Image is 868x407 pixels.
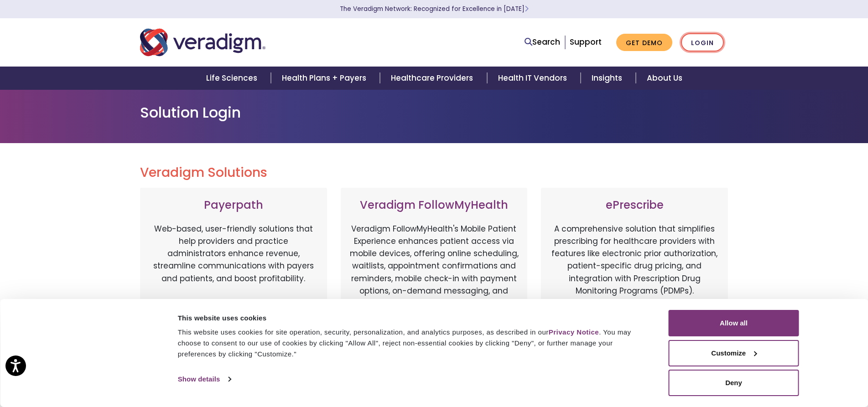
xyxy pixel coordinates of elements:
[525,5,529,13] span: Learn More
[178,372,231,386] a: Show details
[549,328,599,336] a: Privacy Notice
[140,165,728,180] h2: Veradigm Solutions
[140,104,728,121] h1: Solution Login
[178,313,648,324] div: This website uses cookies
[550,223,719,319] p: A comprehensive solution that simplifies prescribing for healthcare providers with features like ...
[616,34,672,52] a: Get Demo
[149,223,318,319] p: Web-based, user-friendly solutions that help providers and practice administrators enhance revenu...
[140,27,265,57] img: Veradigm logo
[340,5,529,13] a: The Veradigm Network: Recognized for Excellence in [DATE]Learn More
[669,310,799,336] button: Allow all
[570,36,602,47] a: Support
[178,327,648,360] div: This website uses cookies for site operation, security, personalization, and analytics purposes, ...
[681,33,724,52] a: Login
[195,67,271,90] a: Life Sciences
[380,67,487,90] a: Healthcare Providers
[581,67,636,90] a: Insights
[149,199,318,212] h3: Payerpath
[669,370,799,396] button: Deny
[271,67,380,90] a: Health Plans + Payers
[487,67,581,90] a: Health IT Vendors
[525,36,560,48] a: Search
[350,199,519,212] h3: Veradigm FollowMyHealth
[636,67,693,90] a: About Us
[550,199,719,212] h3: ePrescribe
[669,340,799,366] button: Customize
[350,223,519,309] p: Veradigm FollowMyHealth's Mobile Patient Experience enhances patient access via mobile devices, o...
